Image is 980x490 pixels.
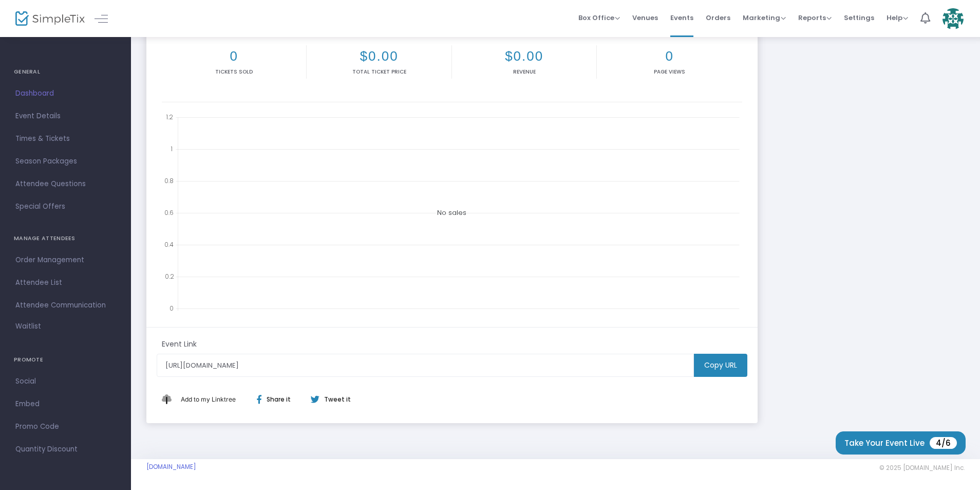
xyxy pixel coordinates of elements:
[309,48,449,64] h2: $0.00
[162,339,197,350] m-panel-subtitle: Event Link
[844,5,874,31] span: Settings
[670,5,693,31] span: Events
[15,443,116,456] span: Quantity Discount
[300,395,356,404] div: Tweet it
[930,437,957,449] span: 4/6
[15,200,116,213] span: Special Offers
[146,463,196,471] a: [DOMAIN_NAME]
[162,394,178,404] img: linktree
[454,68,594,76] p: Revenue
[181,395,236,403] span: Add to my Linktree
[14,228,117,249] h4: MANAGE ATTENDEES
[14,62,117,82] h4: GENERAL
[454,48,594,64] h2: $0.00
[599,68,740,76] p: Page Views
[309,68,449,76] p: Total Ticket Price
[162,110,742,316] div: No sales
[247,395,310,404] div: Share it
[15,276,116,289] span: Attendee List
[15,177,116,191] span: Attendee Questions
[15,132,116,146] span: Times & Tickets
[15,110,116,123] span: Event Details
[706,5,730,31] span: Orders
[15,299,116,312] span: Attendee Communication
[836,431,966,455] button: Take Your Event Live4/6
[879,464,965,472] span: © 2025 [DOMAIN_NAME] Inc.
[578,13,620,23] span: Box Office
[599,48,740,64] h2: 0
[743,13,786,23] span: Marketing
[15,321,41,332] span: Waitlist
[164,48,304,64] h2: 0
[798,13,832,23] span: Reports
[694,354,747,377] m-button: Copy URL
[14,350,117,370] h4: PROMOTE
[15,155,116,168] span: Season Packages
[15,253,116,267] span: Order Management
[632,5,658,31] span: Venues
[15,87,116,100] span: Dashboard
[15,375,116,388] span: Social
[15,420,116,433] span: Promo Code
[15,397,116,411] span: Embed
[164,68,304,76] p: Tickets sold
[178,387,238,412] button: Add This to My Linktree
[887,13,908,23] span: Help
